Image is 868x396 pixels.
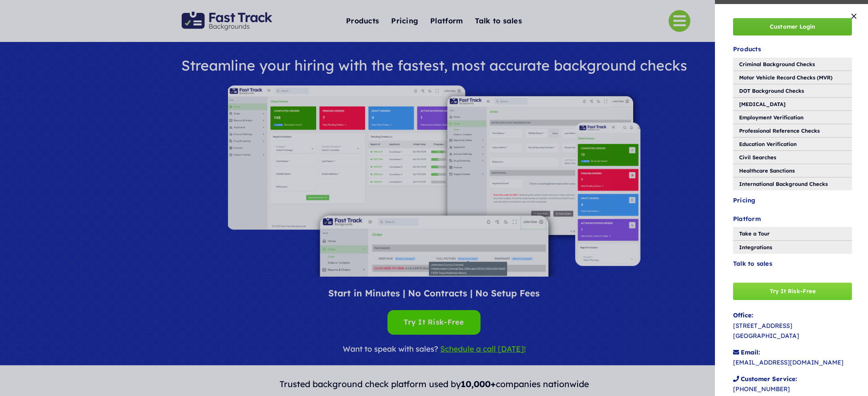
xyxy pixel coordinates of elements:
[733,211,852,227] a: Platform
[733,44,761,54] span: Products
[770,288,816,295] span: Try It Risk-Free
[739,100,785,108] span: [MEDICAL_DATA]
[733,98,852,110] a: [MEDICAL_DATA]
[733,151,852,164] a: Civil Searches
[733,124,852,137] a: Professional Reference Checks
[739,229,770,238] span: Take a Tour
[733,111,852,124] a: Employment Verification
[733,71,852,84] a: Motor Vehicle Record Checks (MVR)
[741,348,760,356] strong: Email:
[739,86,804,95] span: DOT Background Checks
[739,140,797,148] span: Education Verification
[733,177,852,190] a: International Background Checks
[733,214,761,224] span: Platform
[733,310,852,341] p: [STREET_ADDRESS] [GEOGRAPHIC_DATA]
[770,23,816,30] span: Customer Login
[733,84,852,97] a: DOT Background Checks
[733,42,852,273] nav: One Page
[733,374,852,394] p: [PHONE_NUMBER]
[739,126,820,135] span: Professional Reference Checks
[739,60,815,69] span: Criminal Background Checks
[733,138,852,150] a: Education Verification
[733,58,852,71] a: Criminal Background Checks
[733,347,852,368] p: [EMAIL_ADDRESS][DOMAIN_NAME]
[733,241,852,254] a: Integrations
[739,166,795,175] span: Healthcare Sanctions
[733,164,852,177] a: Healthcare Sanctions
[733,193,852,209] a: Pricing
[733,256,852,272] a: Talk to sales
[848,12,860,20] button: Close
[733,195,756,206] span: Pricing
[733,258,772,269] span: Talk to sales
[739,73,833,82] span: Motor Vehicle Record Checks (MVR)
[739,179,828,188] span: International Background Checks
[733,311,753,319] strong: Office:
[733,227,852,240] a: Take a Tour
[733,18,852,35] a: Customer Login
[739,243,772,252] span: Integrations
[739,113,804,122] span: Employment Verification
[733,283,852,300] a: Try It Risk-Free
[739,153,776,162] span: Civil Searches
[741,375,797,383] strong: Customer Service:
